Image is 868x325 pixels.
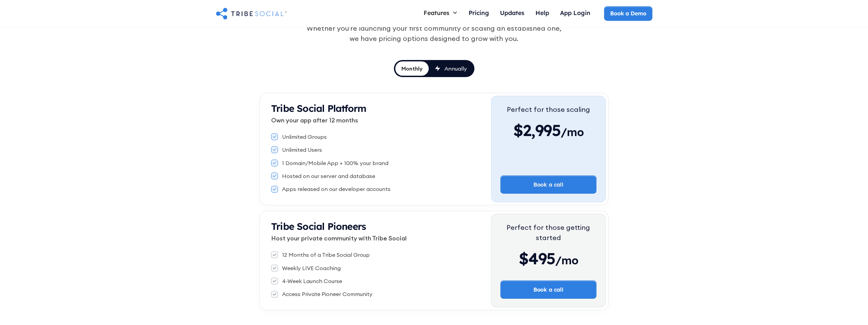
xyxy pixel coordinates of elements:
[282,264,341,272] div: Weekly LIVE Coaching
[535,9,549,16] div: Help
[500,248,597,269] div: $495
[303,23,565,44] div: Whether you're launching your first community or scaling an established one, we have pricing opti...
[555,253,578,270] span: /mo
[271,116,491,125] p: Own your app after 12 months
[495,6,530,21] a: Updates
[507,120,590,141] div: $2,995
[530,6,555,21] a: Help
[216,6,287,20] a: home
[500,280,597,299] a: Book a call
[500,222,597,243] div: Perfect for those getting started
[271,234,491,243] p: Host your private community with Tribe Social
[282,185,391,193] div: Apps released on our developer accounts
[271,102,366,114] strong: Tribe Social Platform
[282,133,327,141] div: Unlimited Groups
[507,104,590,115] div: Perfect for those scaling
[282,146,322,153] div: Unlimited Users
[469,9,489,16] div: Pricing
[418,6,463,19] div: Features
[555,6,596,21] a: App Login
[463,6,495,21] a: Pricing
[500,9,525,16] div: Updates
[282,251,370,258] div: 12 Months of a Tribe Social Group
[271,220,366,232] strong: Tribe Social Pioneers
[424,9,450,16] div: Features
[282,277,342,285] div: 4-Week Launch Course
[500,175,597,194] a: Book a call
[282,172,375,180] div: Hosted on our server and database
[401,65,423,72] div: Monthly
[282,159,388,167] div: 1 Domain/Mobile App + 100% your brand
[561,125,584,142] span: /mo
[604,6,652,20] a: Book a Demo
[282,290,372,298] div: Access Private Pioneer Community
[560,9,590,16] div: App Login
[444,65,467,72] div: Annually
